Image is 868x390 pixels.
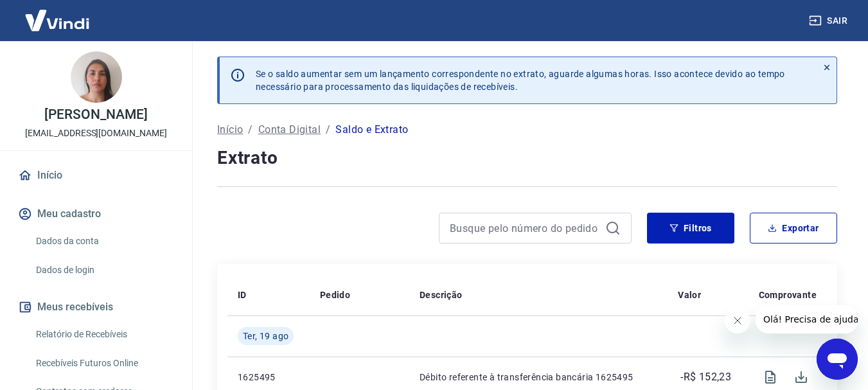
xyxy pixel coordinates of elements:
[248,122,252,137] p: /
[335,122,408,137] p: Saldo e Extrato
[15,161,177,190] a: Início
[420,371,657,384] p: Débito referente à transferência bancária 1625495
[326,122,330,137] p: /
[243,330,288,342] span: Ter, 19 ago
[217,122,243,137] a: Início
[15,1,99,40] img: Vindi
[15,200,177,228] button: Meu cadastro
[420,288,463,301] p: Descrição
[44,108,147,121] p: [PERSON_NAME]
[450,218,600,238] input: Busque pelo número do pedido
[320,288,350,301] p: Pedido
[15,293,177,321] button: Meus recebíveis
[217,145,837,171] h4: Extrato
[258,122,321,137] a: Conta Digital
[31,257,177,283] a: Dados de login
[750,213,837,244] button: Exportar
[25,127,167,140] p: [EMAIL_ADDRESS][DOMAIN_NAME]
[678,288,701,301] p: Valor
[31,228,177,254] a: Dados da conta
[806,9,853,33] button: Sair
[71,51,122,103] img: 4557e58c-3c03-4503-9e61-a1272c5c4d3a.jpeg
[31,321,177,348] a: Relatório de Recebíveis
[756,305,858,333] iframe: Mensagem da empresa
[238,288,247,301] p: ID
[238,371,299,384] p: 1625495
[31,350,177,377] a: Recebíveis Futuros Online
[256,67,785,93] p: Se o saldo aumentar sem um lançamento correspondente no extrato, aguarde algumas horas. Isso acon...
[725,308,750,333] iframe: Fechar mensagem
[759,288,817,301] p: Comprovante
[817,339,858,380] iframe: Botão para abrir a janela de mensagens
[647,213,734,244] button: Filtros
[8,9,108,19] span: Olá! Precisa de ajuda?
[680,369,731,385] p: -R$ 152,23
